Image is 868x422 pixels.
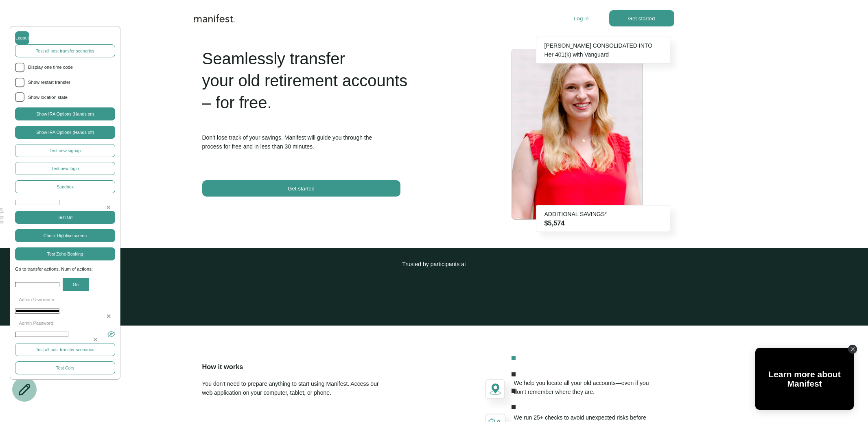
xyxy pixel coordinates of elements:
div: Close Tolstoy widget [848,345,857,354]
button: Show IRA Options (Hands off) [15,126,115,139]
li: Display one time code [15,63,115,72]
h3: How it works [202,362,384,371]
span: Go to transfer actions. Num of actions: [15,266,115,273]
p: Admin Username [15,296,115,304]
button: Test new login [15,162,115,175]
img: Meredith [512,49,642,223]
h1: Seamlessly transfer your old retirement accounts – for free. [202,48,411,114]
button: Test Url [15,211,115,224]
p: Don’t lose track of your savings. Manifest will guide you through the process for free and in les... [202,133,411,151]
span: Show location state [28,94,115,101]
div: Open Tolstoy [755,348,854,410]
p: Admin Password [15,320,115,327]
button: Test Cors [15,361,115,374]
button: Go [63,278,89,291]
button: Get started [609,10,674,26]
div: ADDITIONAL SAVINGS* [544,210,662,219]
li: Show restart transfer [15,78,115,87]
button: Test all post transfer scenarios [15,44,115,57]
button: Test new signup [15,144,115,157]
span: Display one time code [28,64,115,71]
div: Learn more about Manifest [755,370,854,388]
div: Her 401(k) with Vanguard [544,50,662,59]
li: Show location state [15,92,115,102]
div: Open Tolstoy widget [755,348,854,410]
button: Test all post transfer scenarios [15,343,115,356]
button: Log in [574,15,588,22]
button: Logout [15,31,29,44]
button: Test Zoho Booking [15,247,115,260]
div: Tolstoy bubble widget [755,348,854,410]
button: Check Highfive screen [15,229,115,242]
button: Show IRA Options (Hands on) [15,107,115,120]
div: [PERSON_NAME] CONSOLIDATED INTO [544,41,662,50]
button: Sandbox [15,180,115,193]
span: Show restart transfer [28,79,115,86]
h3: $5,574 [544,219,662,227]
button: Get started [202,180,400,197]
